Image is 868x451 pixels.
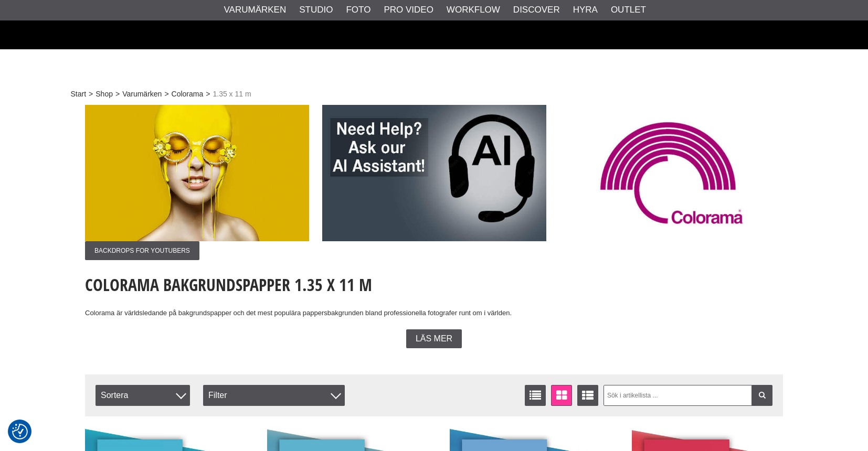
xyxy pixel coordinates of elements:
[172,89,204,100] a: Colorama
[299,3,333,17] a: Studio
[559,105,784,241] img: Annons:001 ban-colorama-logga.jpg
[447,3,500,17] a: Workflow
[203,385,345,406] div: Filter
[85,308,783,319] p: Colorama är världsledande på bakgrundspapper och det mest populära pappersbakgrunden bland profes...
[513,3,560,17] a: Discover
[384,3,433,17] a: Pro Video
[346,3,371,17] a: Foto
[85,241,199,260] span: Backdrops for YouTubers
[12,424,28,439] img: Revisit consent button
[89,89,93,100] span: >
[96,385,190,406] span: Sortera
[122,89,162,100] a: Varumärken
[85,273,783,296] h1: Colorama Bakgrundspapper 1.35 x 11 m
[525,385,546,406] a: Listvisning
[577,385,598,406] a: Utökad listvisning
[611,3,646,17] a: Outlet
[96,89,113,100] a: Shop
[573,3,598,17] a: Hyra
[551,385,572,406] a: Fönstervisning
[85,105,309,241] img: Annons:002 ban-colorama-yellow001.jpg
[213,89,251,100] span: 1.35 x 11 m
[322,105,546,241] img: Annons:003 ban-elin-AIelin.jpg
[224,3,287,17] a: Varumärken
[164,89,168,100] span: >
[115,89,120,100] span: >
[12,422,28,441] button: Samtyckesinställningar
[604,385,773,406] input: Sök i artikellista ...
[85,105,309,260] a: Annons:002 ban-colorama-yellow001.jpgBackdrops for YouTubers
[416,334,452,343] span: Läs mer
[71,89,87,100] a: Start
[751,385,772,406] a: Filtrera
[206,89,210,100] span: >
